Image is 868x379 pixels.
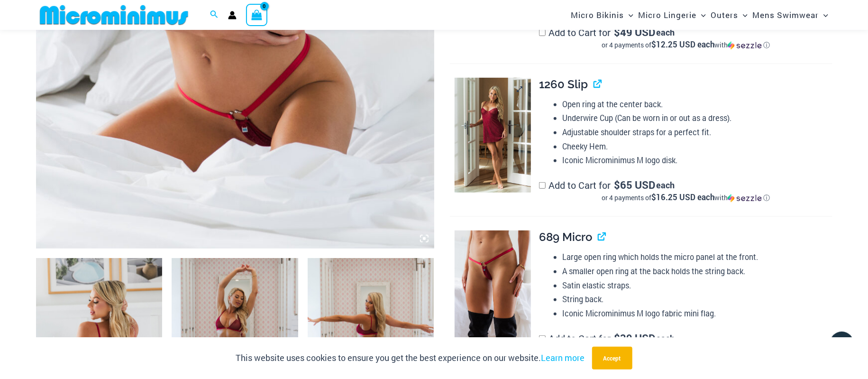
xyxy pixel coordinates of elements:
div: or 4 payments of$12.25 USD eachwithSezzle Click to learn more about Sezzle [539,40,832,50]
span: 49 USD [614,28,655,37]
a: Mens SwimwearMenu ToggleMenu Toggle [750,3,831,27]
span: Menu Toggle [819,3,828,27]
span: 689 Micro [539,230,592,244]
input: Add to Cart for$39 USD eachor 4 payments of$9.75 USD eachwithSezzle Click to learn more about Sezzle [539,335,546,342]
a: Search icon link [210,9,219,21]
label: Add to Cart for [539,332,832,356]
span: Menu Toggle [624,3,633,27]
label: Add to Cart for [539,179,832,203]
input: Add to Cart for$65 USD eachor 4 payments of$16.25 USD eachwithSezzle Click to learn more about Se... [539,182,546,189]
span: Micro Lingerie [638,3,696,27]
span: each [656,180,675,190]
li: Iconic Microminimus M logo fabric mini flag. [562,306,832,321]
label: Add to Cart for [539,26,832,50]
a: Learn more [541,352,585,363]
span: Outers [711,3,738,27]
a: Micro LingerieMenu ToggleMenu Toggle [636,3,708,27]
li: A smaller open ring at the back holds the string back. [562,264,832,278]
input: Add to Cart for$49 USD eachor 4 payments of$12.25 USD eachwithSezzle Click to learn more about Se... [539,29,546,36]
li: String back. [562,292,832,306]
li: Cheeky Hem. [562,139,832,154]
span: $12.25 USD each [651,39,714,50]
span: $ [614,331,620,345]
li: Iconic Microminimus M logo disk. [562,153,832,167]
li: Open ring at the center back. [562,97,832,111]
a: Micro BikinisMenu ToggleMenu Toggle [568,3,636,27]
span: 39 USD [614,333,655,343]
span: $16.25 USD each [651,192,714,203]
img: Guilty Pleasures Red 689 Micro [455,231,531,345]
span: Micro Bikinis [571,3,624,27]
span: 65 USD [614,180,655,190]
img: Sezzle [728,194,762,203]
img: Sezzle [728,41,762,50]
li: Satin elastic straps. [562,278,832,293]
span: Mens Swimwear [752,3,819,27]
li: Large open ring which holds the micro panel at the front. [562,250,832,264]
span: Menu Toggle [738,3,748,27]
li: Underwire Cup (Can be worn in or out as a dress). [562,111,832,125]
div: or 4 payments of$16.25 USD eachwithSezzle Click to learn more about Sezzle [539,193,832,203]
span: Menu Toggle [696,3,706,27]
img: Guilty Pleasures Red 1260 Slip [455,78,531,193]
a: Account icon link [228,11,237,19]
span: 1260 Slip [539,77,588,91]
div: or 4 payments of with [539,193,832,203]
span: $ [614,178,620,192]
a: View Shopping Cart, empty [246,4,268,26]
a: OutersMenu ToggleMenu Toggle [708,3,750,27]
div: or 4 payments of with [539,40,832,50]
nav: Site Navigation [567,1,832,28]
span: each [656,333,675,343]
span: $ [614,25,620,39]
button: Accept [592,347,632,370]
span: each [656,28,675,37]
img: MM SHOP LOGO FLAT [36,4,192,26]
li: Adjustable shoulder straps for a perfect fit. [562,125,832,139]
p: This website uses cookies to ensure you get the best experience on our website. [236,351,585,365]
